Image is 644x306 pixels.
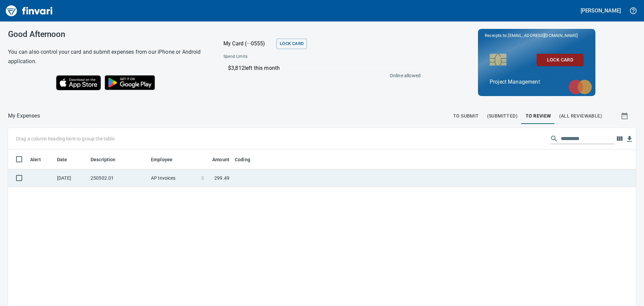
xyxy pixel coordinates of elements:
[581,7,621,14] h5: [PERSON_NAME]
[54,169,88,187] td: [DATE]
[212,156,229,164] span: Amount
[223,40,274,48] p: My Card (···0555)
[57,156,67,164] span: Date
[490,78,584,86] p: Project Management
[151,156,181,164] span: Employee
[56,75,101,90] img: Download on the App Store
[625,134,635,144] button: Download table
[101,72,159,94] img: Get it on Google Play
[235,156,250,164] span: Coding
[30,156,50,164] span: Alert
[526,112,551,120] span: To Review
[8,30,207,39] h3: Good Afternoon
[487,112,518,120] span: (Submitted)
[276,39,307,49] button: Lock Card
[614,108,636,124] button: Show transactions within a particular date range
[280,40,304,48] span: Lock Card
[16,135,114,142] p: Drag a column heading here to group the table
[8,112,40,120] nav: breadcrumb
[214,175,229,181] span: 299.49
[148,169,199,187] td: AP Invoices
[91,156,116,164] span: Description
[565,76,595,98] img: mastercard.svg
[228,64,417,72] p: $3,812 left this month
[537,54,584,66] button: Lock Card
[453,112,479,120] span: To Submit
[8,112,40,120] p: My Expenses
[4,3,54,19] img: Finvari
[88,169,148,187] td: 250502.01
[614,134,625,144] button: Choose columns to display
[151,156,172,164] span: Employee
[507,32,578,39] span: [EMAIL_ADDRESS][DOMAIN_NAME]
[57,156,76,164] span: Date
[201,175,204,181] span: $
[223,53,333,60] span: Spend Limits
[8,47,207,66] h6: You can also control your card and submit expenses from our iPhone or Android application.
[542,56,578,64] span: Lock Card
[91,156,124,164] span: Description
[559,112,602,120] span: (All Reviewable)
[218,72,421,79] p: Online allowed
[485,32,589,39] p: Receipts to:
[204,156,229,164] span: Amount
[30,156,41,164] span: Alert
[235,156,259,164] span: Coding
[579,5,623,16] button: [PERSON_NAME]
